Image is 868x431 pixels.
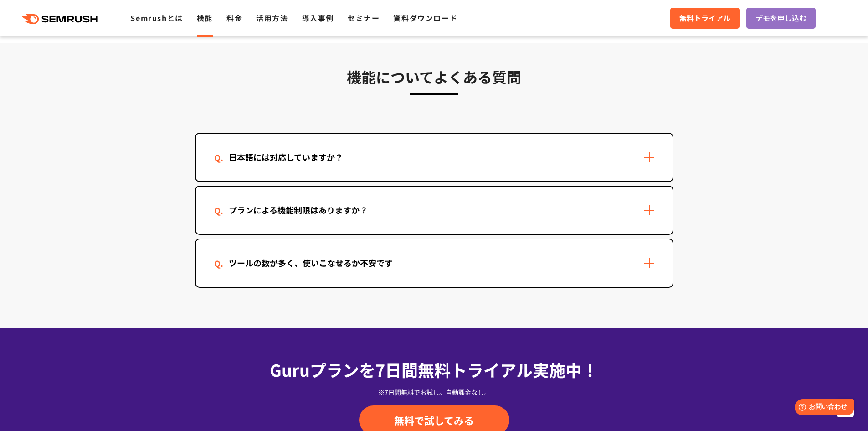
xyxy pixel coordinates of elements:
[670,8,740,29] a: 無料トライアル
[679,12,730,24] span: 無料トライアル
[195,357,673,382] div: Guruプランを7日間
[130,12,183,23] a: Semrushとは
[197,12,213,23] a: 機能
[214,256,407,270] div: ツールの数が多く、使いこなせるか不安です
[195,388,673,397] div: ※7日間無料でお試し。自動課金なし。
[787,395,858,421] iframe: Help widget launcher
[394,413,474,427] span: 無料で試してみる
[348,12,380,23] a: セミナー
[256,12,288,23] a: 活用方法
[418,358,598,381] span: 無料トライアル実施中！
[195,65,673,88] h3: 機能についてよくある質問
[746,8,816,29] a: デモを申し込む
[755,12,806,24] span: デモを申し込む
[226,12,242,23] a: 料金
[214,203,382,217] div: プランによる機能制限はありますか？
[214,151,358,164] div: 日本語には対応していますか？
[393,12,457,23] a: 資料ダウンロード
[302,12,334,23] a: 導入事例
